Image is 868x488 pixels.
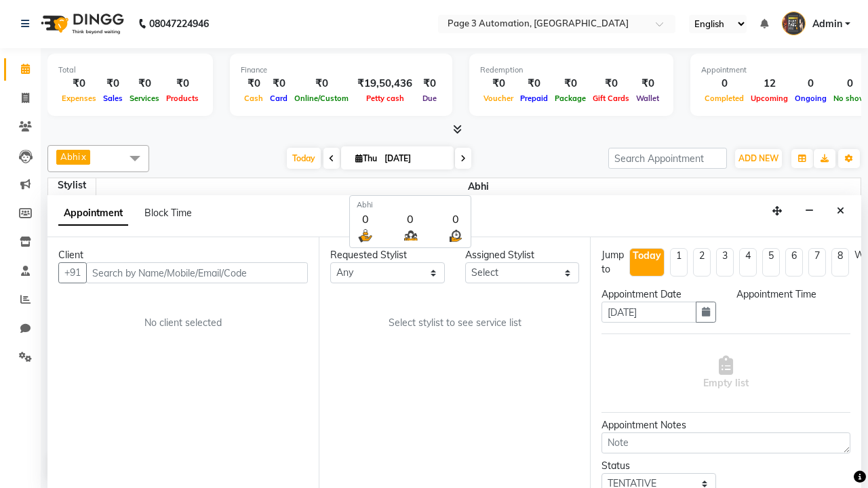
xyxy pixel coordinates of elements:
a: x [80,151,86,162]
li: 7 [808,248,826,277]
li: 5 [762,248,780,277]
div: 12 [747,76,791,91]
div: Jump to [601,248,624,277]
span: ADD NEW [738,153,778,163]
div: ₹0 [58,76,100,91]
span: Ongoing [791,94,830,103]
li: 2 [693,248,711,277]
div: 0 [791,76,830,91]
b: 08047224946 [149,5,209,43]
div: ₹0 [589,76,633,91]
span: Block Time [144,207,192,219]
span: Admin [812,17,842,31]
div: Finance [241,64,441,76]
li: 3 [716,248,734,277]
span: Card [267,94,291,103]
li: 4 [739,248,757,277]
button: +91 [58,262,87,283]
img: queue.png [402,227,419,244]
div: Appointment Notes [601,418,850,432]
span: Empty list [703,356,749,390]
span: Due [419,94,440,103]
span: Products [163,94,202,103]
div: Requested Stylist [330,248,445,262]
div: Stylist [48,178,96,192]
div: 0 [357,211,374,227]
div: ₹0 [291,76,352,91]
div: Redemption [480,64,663,76]
span: Expenses [58,94,100,103]
div: ₹0 [418,76,441,91]
div: Appointment Date [601,287,716,302]
div: Today [633,249,661,263]
div: ₹0 [163,76,202,91]
input: 2025-10-02 [380,148,448,169]
span: Voucher [480,94,517,103]
span: Upcoming [747,94,791,103]
div: ₹19,50,436 [352,76,418,91]
div: Status [601,459,716,473]
span: Online/Custom [291,94,352,103]
span: Appointment [58,201,128,226]
div: Assigned Stylist [465,248,580,262]
div: ₹0 [100,76,126,91]
span: Package [551,94,589,103]
span: Completed [701,94,747,103]
div: ₹0 [633,76,663,91]
div: Appointment Time [736,287,851,302]
img: logo [35,5,127,43]
span: Wallet [633,94,663,103]
div: 0 [447,211,464,227]
li: 6 [785,248,803,277]
span: Select stylist to see service list [389,316,521,330]
span: Gift Cards [589,94,633,103]
div: Client [58,248,308,262]
div: ₹0 [480,76,517,91]
span: Prepaid [517,94,551,103]
img: wait_time.png [447,227,464,244]
span: Thu [352,153,380,163]
button: Close [831,201,850,222]
input: yyyy-mm-dd [601,302,696,323]
li: 1 [670,248,688,277]
span: Cash [241,94,267,103]
div: ₹0 [126,76,163,91]
div: 0 [701,76,747,91]
button: ADD NEW [735,149,782,168]
input: Search Appointment [608,148,727,169]
div: No client selected [91,316,275,330]
span: Petty cash [363,94,408,103]
div: Total [58,64,202,76]
div: ₹0 [551,76,589,91]
div: Abhi [357,199,464,211]
span: Sales [100,94,126,103]
span: Services [126,94,163,103]
div: 0 [402,211,419,227]
input: Search by Name/Mobile/Email/Code [86,262,308,283]
div: ₹0 [267,76,291,91]
div: ₹0 [517,76,551,91]
img: serve.png [357,227,374,244]
span: Abhi [96,178,861,195]
div: ₹0 [241,76,267,91]
img: Admin [782,12,806,35]
span: Today [287,148,321,169]
li: 8 [831,248,849,277]
span: Abhi [60,151,80,162]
